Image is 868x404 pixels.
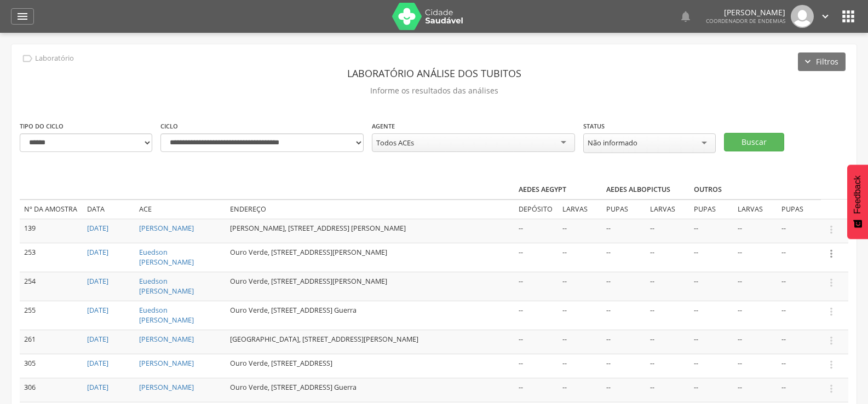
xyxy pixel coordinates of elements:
[135,200,226,219] td: ACE
[226,354,514,378] td: Ouro Verde, [STREET_ADDRESS]
[602,272,646,301] td: --
[819,5,831,28] a: 
[20,83,848,98] p: Informe os resultados das análises
[689,301,733,330] td: --
[689,180,777,200] th: Outros
[139,335,194,344] a: [PERSON_NAME]
[16,10,29,23] i: 
[20,63,848,83] header: Laboratório análise dos tubitos
[558,272,602,301] td: --
[35,54,74,63] p: Laboratório
[139,383,194,392] a: [PERSON_NAME]
[733,330,777,354] td: --
[139,359,194,368] a: [PERSON_NAME]
[602,378,646,402] td: --
[689,354,733,378] td: --
[226,243,514,272] td: Ouro Verde, [STREET_ADDRESS][PERSON_NAME]
[558,200,602,219] td: Larvas
[20,200,83,219] td: Nº da amostra
[514,301,558,330] td: --
[825,277,837,289] i: 
[226,378,514,402] td: Ouro Verde, [STREET_ADDRESS] Guerra
[777,243,821,272] td: --
[706,9,785,16] p: [PERSON_NAME]
[689,243,733,272] td: --
[777,330,821,354] td: --
[514,378,558,402] td: --
[87,277,108,286] a: [DATE]
[226,219,514,243] td: [PERSON_NAME], [STREET_ADDRESS] [PERSON_NAME]
[825,248,837,260] i: 
[139,306,194,325] a: Euedson [PERSON_NAME]
[853,175,863,214] span: Feedback
[83,200,135,219] td: Data
[226,272,514,301] td: Ouro Verde, [STREET_ADDRESS][PERSON_NAME]
[514,180,602,200] th: Aedes aegypt
[372,122,395,131] label: Agente
[602,354,646,378] td: --
[679,5,692,28] a: 
[646,219,689,243] td: --
[20,378,83,402] td: 306
[139,224,194,233] a: [PERSON_NAME]
[558,354,602,378] td: --
[847,165,868,239] button: Feedback - Mostrar pesquisa
[558,378,602,402] td: --
[777,219,821,243] td: --
[646,354,689,378] td: --
[583,122,605,131] label: Status
[646,200,689,219] td: Larvas
[602,330,646,354] td: --
[558,219,602,243] td: --
[602,301,646,330] td: --
[777,354,821,378] td: --
[689,378,733,402] td: --
[646,272,689,301] td: --
[87,383,108,392] a: [DATE]
[558,330,602,354] td: --
[558,301,602,330] td: --
[514,330,558,354] td: --
[689,219,733,243] td: --
[20,330,83,354] td: 261
[706,17,785,25] span: Coordenador de Endemias
[602,243,646,272] td: --
[87,224,108,233] a: [DATE]
[558,243,602,272] td: --
[724,133,784,151] button: Buscar
[226,301,514,330] td: Ouro Verde, [STREET_ADDRESS] Guerra
[646,243,689,272] td: --
[646,378,689,402] td: --
[602,180,689,200] th: Aedes albopictus
[514,243,558,272] td: --
[825,359,837,371] i: 
[514,200,558,219] td: Depósito
[87,335,108,344] a: [DATE]
[825,383,837,395] i: 
[87,248,108,257] a: [DATE]
[87,306,108,315] a: [DATE]
[819,10,831,22] i: 
[646,301,689,330] td: --
[20,122,64,131] label: Tipo do ciclo
[825,224,837,236] i: 
[825,335,837,347] i: 
[840,8,857,25] i: 
[20,301,83,330] td: 255
[733,272,777,301] td: --
[11,8,34,25] a: 
[602,219,646,243] td: --
[226,200,514,219] td: Endereço
[160,122,178,131] label: Ciclo
[20,272,83,301] td: 254
[777,301,821,330] td: --
[376,138,414,148] div: Todos ACEs
[733,301,777,330] td: --
[139,248,194,267] a: Euedson [PERSON_NAME]
[20,354,83,378] td: 305
[689,272,733,301] td: --
[689,200,733,219] td: Pupas
[733,243,777,272] td: --
[514,272,558,301] td: --
[679,10,692,23] i: 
